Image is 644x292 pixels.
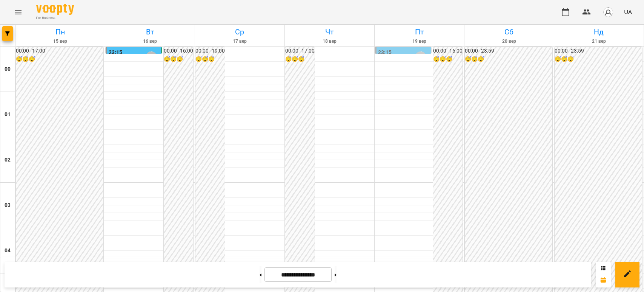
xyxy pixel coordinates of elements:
div: Лісняк Оксана [415,51,426,63]
h6: 😴😴😴 [433,55,463,64]
h6: 😴😴😴 [16,55,103,64]
h6: 😴😴😴 [195,55,225,64]
h6: 😴😴😴 [555,55,642,64]
span: UA [624,8,632,16]
h6: 16 вер [106,38,194,45]
h6: Пт [376,26,463,38]
h6: 03 [5,201,11,210]
h6: 😴😴😴 [465,55,552,64]
h6: Чт [286,26,373,38]
button: UA [621,5,635,19]
label: 23:15 [109,48,123,57]
h6: 02 [5,156,11,164]
h6: 15 вер [17,38,104,45]
h6: 20 вер [466,38,553,45]
img: avatar_s.png [603,7,613,17]
label: 23:15 [378,48,392,57]
h6: 18 вер [286,38,373,45]
h6: 😴😴😴 [164,55,193,64]
span: For Business [36,16,74,20]
h6: 00:00 - 23:59 [465,47,552,55]
h6: Ср [196,26,283,38]
button: Menu [9,3,27,21]
h6: 00:00 - 23:59 [555,47,642,55]
h6: 😴😴😴 [285,55,315,64]
h6: 17 вер [196,38,283,45]
h6: 21 вер [555,38,642,45]
div: Лісняк Оксана [146,51,157,63]
h6: 04 [5,247,11,255]
h6: Пн [17,26,104,38]
h6: 00 [5,65,11,73]
h6: 01 [5,110,11,119]
h6: 00:00 - 16:00 [433,47,463,55]
h6: Нд [555,26,642,38]
h6: 00:00 - 17:00 [16,47,103,55]
h6: 00:00 - 16:00 [164,47,193,55]
h6: Сб [466,26,553,38]
h6: 00:00 - 19:00 [195,47,225,55]
h6: 00:00 - 17:00 [285,47,315,55]
h6: Вт [106,26,194,38]
h6: 19 вер [376,38,463,45]
img: Voopty Logo [36,4,74,15]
